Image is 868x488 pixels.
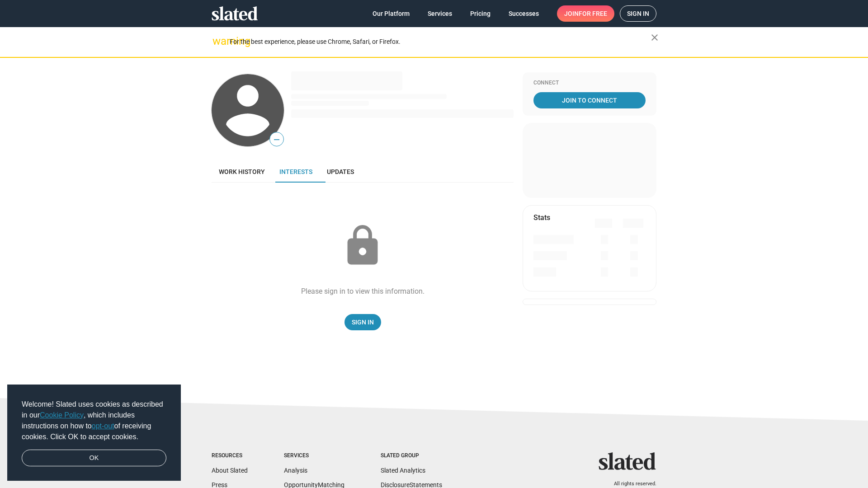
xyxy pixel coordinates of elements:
mat-icon: lock [340,223,385,268]
span: Sign In [352,314,374,330]
a: About Slated [212,467,248,474]
div: Slated Group [381,452,442,460]
span: Welcome! Slated uses cookies as described in our , which includes instructions on how to of recei... [22,399,166,442]
div: Please sign in to view this information. [301,286,425,296]
div: cookieconsent [7,385,181,481]
span: Successes [509,5,539,22]
mat-card-title: Stats [533,213,550,222]
span: Work history [219,168,265,175]
a: Sign in [620,5,656,22]
span: Interests [279,168,312,175]
span: Our Platform [373,5,410,22]
span: Updates [327,168,354,175]
a: Services [420,5,459,22]
a: Work history [212,161,272,183]
span: Pricing [470,5,491,22]
span: — [270,134,283,145]
span: Join [564,5,607,22]
div: Connect [533,80,646,87]
a: Pricing [463,5,498,22]
a: Interests [272,161,320,183]
span: Services [428,5,452,22]
a: Our Platform [365,5,417,22]
span: for free [579,5,607,22]
mat-icon: close [649,32,660,43]
a: opt-out [92,422,114,430]
div: Services [284,452,344,460]
a: Joinfor free [557,5,614,22]
a: Cookie Policy [40,411,84,419]
a: Join To Connect [533,92,646,108]
a: Slated Analytics [381,467,425,474]
a: Successes [501,5,546,22]
a: dismiss cookie message [22,450,166,467]
mat-icon: warning [212,36,223,47]
a: Updates [320,161,361,183]
span: Join To Connect [535,92,644,108]
span: Sign in [627,6,649,21]
div: For the best experience, please use Chrome, Safari, or Firefox. [230,36,651,48]
a: Analysis [284,467,307,474]
div: Resources [212,452,248,460]
a: Sign In [344,314,381,330]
